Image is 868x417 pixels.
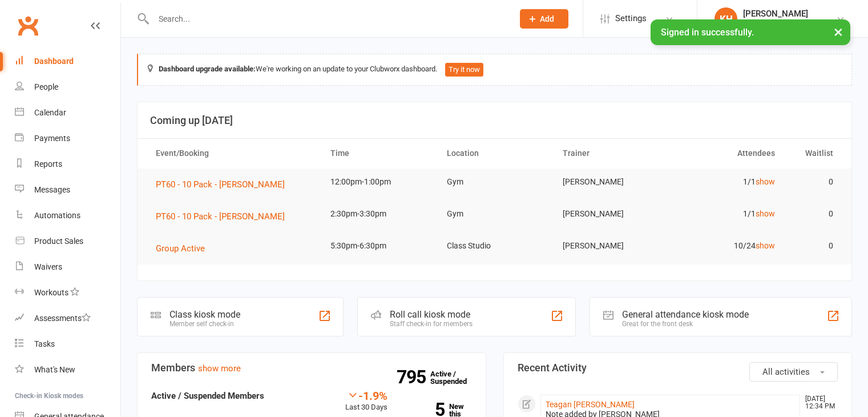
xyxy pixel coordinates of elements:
[669,139,785,168] th: Attendees
[150,115,839,126] h3: Coming up [DATE]
[137,54,852,86] div: We're working on an update to your Clubworx dashboard.
[437,139,553,168] th: Location
[320,201,437,227] td: 2:30pm-3:30pm
[743,9,812,19] div: [PERSON_NAME]
[169,320,240,328] div: Member self check-in
[156,178,293,191] button: PT60 - 10 Pack - [PERSON_NAME]
[34,211,80,220] div: Automations
[15,357,120,383] a: What's New
[828,19,849,44] button: ×
[34,185,70,194] div: Messages
[437,169,553,195] td: Gym
[34,339,55,348] div: Tasks
[34,134,70,143] div: Payments
[15,177,120,203] a: Messages
[714,7,737,30] div: KH
[34,236,83,246] div: Product Sales
[34,314,91,323] div: Assessments
[749,362,838,382] button: All activities
[669,169,785,195] td: 1/1
[743,19,812,29] div: NRG Fitness Centre
[156,243,205,254] span: Group Active
[437,201,553,227] td: Gym
[34,365,75,374] div: What's New
[34,57,74,66] div: Dashboard
[15,100,120,126] a: Calendar
[320,139,437,168] th: Time
[669,232,785,259] td: 10/24
[430,362,481,394] a: 795Active / Suspended
[34,159,62,169] div: Reports
[800,395,837,410] time: [DATE] 12:34 PM
[785,139,843,168] th: Waitlist
[169,309,240,320] div: Class kiosk mode
[156,179,285,190] span: PT60 - 10 Pack - [PERSON_NAME]
[159,65,256,73] strong: Dashboard upgrade available:
[320,232,437,259] td: 5:30pm-6:30pm
[518,362,838,374] h3: Recent Activity
[546,400,635,409] a: Teagan [PERSON_NAME]
[15,331,120,357] a: Tasks
[445,63,483,77] button: Try it now
[762,367,810,377] span: All activities
[540,14,554,23] span: Add
[156,242,213,255] button: Group Active
[785,201,843,227] td: 0
[520,9,568,29] button: Add
[14,11,42,40] a: Clubworx
[156,210,293,223] button: PT60 - 10 Pack - [PERSON_NAME]
[397,368,430,386] strong: 795
[198,363,241,374] a: show more
[320,169,437,195] td: 12:00pm-1:00pm
[150,11,505,27] input: Search...
[15,203,120,228] a: Automations
[669,201,785,227] td: 1/1
[390,309,473,320] div: Roll call kiosk mode
[151,391,264,401] strong: Active / Suspended Members
[552,201,669,227] td: [PERSON_NAME]
[34,262,62,271] div: Waivers
[756,177,775,186] a: show
[785,232,843,259] td: 0
[785,169,843,195] td: 0
[15,151,120,177] a: Reports
[345,389,387,402] div: -1.9%
[756,241,775,250] a: show
[34,82,58,91] div: People
[552,169,669,195] td: [PERSON_NAME]
[15,49,120,74] a: Dashboard
[156,211,285,222] span: PT60 - 10 Pack - [PERSON_NAME]
[552,139,669,168] th: Trainer
[15,228,120,254] a: Product Sales
[34,288,68,297] div: Workouts
[622,320,749,328] div: Great for the front desk
[756,209,775,218] a: show
[15,74,120,100] a: People
[437,232,553,259] td: Class Studio
[15,126,120,151] a: Payments
[390,320,473,328] div: Staff check-in for members
[151,362,472,374] h3: Members
[34,108,66,117] div: Calendar
[15,306,120,331] a: Assessments
[552,232,669,259] td: [PERSON_NAME]
[146,139,320,168] th: Event/Booking
[615,6,647,31] span: Settings
[15,280,120,306] a: Workouts
[622,309,749,320] div: General attendance kiosk mode
[15,254,120,280] a: Waivers
[345,389,387,414] div: Last 30 Days
[661,27,754,38] span: Signed in successfully.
